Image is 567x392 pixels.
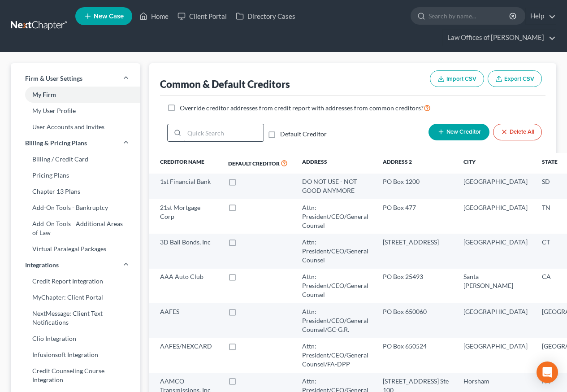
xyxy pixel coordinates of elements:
[463,203,528,212] div: [GEOGRAPHIC_DATA]
[542,158,558,165] span: State
[302,307,368,334] div: Attn: President/CEO/General Counsel/GC-G.R.
[302,272,368,299] div: Attn: President/CEO/General Counsel
[11,167,140,183] a: Pricing Plans
[160,203,214,221] div: 21st Mortgage Corp
[11,87,140,103] a: My Firm
[428,124,489,140] button: New Creditor
[526,8,556,24] a: Help
[231,8,300,24] a: Directory Cases
[184,124,264,141] input: Quick Search
[11,183,140,200] a: Chapter 13 Plans
[25,139,87,148] span: Billing & Pricing Plans
[160,78,290,91] div: Common & Default Creditors
[11,273,140,289] a: Credit Report Integration
[302,158,327,165] span: Address
[463,177,528,186] div: [GEOGRAPHIC_DATA]
[11,200,140,216] a: Add-On Tools - Bankruptcy
[493,124,542,140] button: Delete All
[537,362,558,383] div: Open Intercom Messenger
[383,177,449,186] div: PO Box 1200
[11,103,140,119] a: My User Profile
[430,70,484,87] button: Import CSV
[443,30,556,46] a: Law Offices of [PERSON_NAME]
[383,342,449,351] div: PO Box 650524
[160,238,214,247] div: 3D Bail Bonds, Inc
[11,70,140,87] a: Firm & User Settings
[94,13,124,20] span: New Case
[302,342,368,369] div: Attn: President/CEO/General Counsel/FA-DPP
[11,216,140,241] a: Add-On Tools - Additional Areas of Law
[302,177,368,195] div: DO NOT USE - NOT GOOD ANYMORE
[463,342,528,351] div: [GEOGRAPHIC_DATA]
[160,272,214,281] div: AAA Auto Club
[11,135,140,151] a: Billing & Pricing Plans
[11,257,140,273] a: Integrations
[383,272,449,281] div: PO Box 25493
[510,129,534,136] span: Delete All
[11,305,140,331] a: NextMessage: Client Text Notifications
[160,307,214,316] div: AAFES
[383,307,449,316] div: PO Box 650060
[25,261,59,270] span: Integrations
[135,8,173,24] a: Home
[463,238,528,247] div: [GEOGRAPHIC_DATA]
[160,158,204,165] span: Creditor Name
[160,177,214,186] div: 1st Financial Bank
[11,289,140,305] a: MyChapter: Client Portal
[280,130,327,139] label: Default Creditor
[11,119,140,135] a: User Accounts and Invites
[11,363,140,388] a: Credit Counseling Course Integration
[160,342,214,351] div: AAFES/NEXCARD
[463,272,528,290] div: Santa [PERSON_NAME]
[446,129,481,136] span: New Creditor
[11,151,140,167] a: Billing / Credit Card
[302,238,368,265] div: Attn: President/CEO/General Counsel
[428,8,511,24] input: Search by name...
[173,8,231,24] a: Client Portal
[488,70,542,87] button: Export CSV
[463,377,528,386] div: Horsham
[383,238,449,247] div: [STREET_ADDRESS]
[11,241,140,257] a: Virtual Paralegal Packages
[463,307,528,316] div: [GEOGRAPHIC_DATA]
[383,203,449,212] div: PO Box 477
[463,158,476,165] span: City
[228,160,280,167] span: Default Creditor
[302,203,368,230] div: Attn: President/CEO/General Counsel
[11,347,140,363] a: Infusionsoft Integration
[25,74,82,83] span: Firm & User Settings
[446,75,476,83] span: Import CSV
[180,104,424,112] span: Override creditor addresses from credit report with addresses from common creditors?
[383,158,412,165] span: Address 2
[11,331,140,347] a: Clio Integration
